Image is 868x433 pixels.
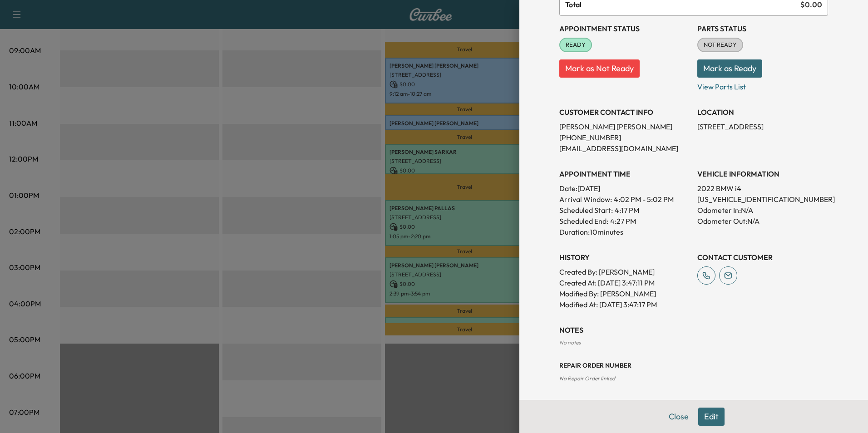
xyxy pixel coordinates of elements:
span: READY [560,40,591,49]
span: No Repair Order linked [559,375,615,382]
p: Odometer Out: N/A [697,216,828,226]
h3: CONTACT CUSTOMER [697,252,828,263]
div: No notes [559,339,828,346]
button: Mark as Not Ready [559,59,640,78]
button: Edit [698,408,725,426]
p: [PERSON_NAME] [PERSON_NAME] [559,121,690,132]
h3: Parts Status [697,23,828,34]
p: 4:27 PM [610,216,636,226]
p: Created By : [PERSON_NAME] [559,266,690,277]
p: Duration: 10 minutes [559,226,690,237]
p: 2022 BMW i4 [697,183,828,194]
p: Scheduled Start: [559,205,613,216]
p: Scheduled End: [559,216,608,226]
span: NOT READY [698,40,742,49]
p: Created At : [DATE] 3:47:11 PM [559,277,690,288]
h3: CUSTOMER CONTACT INFO [559,107,690,118]
p: View Parts List [697,78,828,92]
p: Date: [DATE] [559,183,690,194]
p: [US_VEHICLE_IDENTIFICATION_NUMBER] [697,194,828,205]
span: 4:02 PM - 5:02 PM [614,194,674,205]
p: Odometer In: N/A [697,205,828,216]
button: Close [663,408,695,426]
h3: Repair Order number [559,361,828,370]
p: Arrival Window: [559,194,690,205]
h3: History [559,252,690,263]
p: [PHONE_NUMBER] [559,132,690,143]
p: Modified At : [DATE] 3:47:17 PM [559,299,690,310]
p: 4:17 PM [615,205,639,216]
h3: LOCATION [697,107,828,118]
p: Modified By : [PERSON_NAME] [559,288,690,299]
p: [EMAIL_ADDRESS][DOMAIN_NAME] [559,143,690,154]
p: [STREET_ADDRESS] [697,121,828,132]
h3: VEHICLE INFORMATION [697,168,828,179]
h3: APPOINTMENT TIME [559,168,690,179]
h3: Appointment Status [559,23,690,34]
button: Mark as Ready [697,59,762,78]
h3: NOTES [559,325,828,335]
